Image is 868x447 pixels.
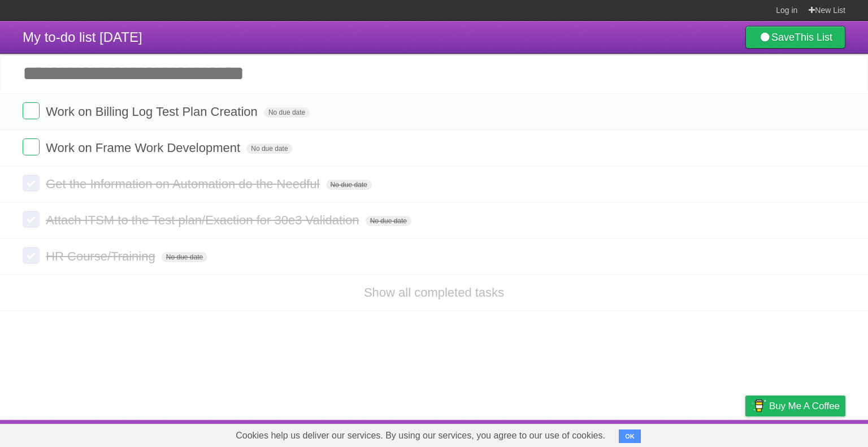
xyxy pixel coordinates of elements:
span: Work on Billing Log Test Plan Creation [46,105,261,119]
label: Done [23,138,40,155]
a: Buy me a coffee [745,396,845,416]
span: Cookies help us deliver our services. By using our services, you agree to our use of cookies. [224,424,617,447]
span: No due date [162,252,207,262]
span: No due date [246,144,292,154]
span: No due date [326,180,372,190]
a: Suggest a feature [774,423,845,444]
label: Done [23,211,40,228]
span: Attach ITSM to the Test plan/Exaction for 30e3 Validation [46,213,362,227]
span: Work on Frame Work Development [46,141,243,155]
img: Buy me a coffee [751,396,766,415]
label: Done [23,247,40,264]
span: Get the Information on Automation do the Needful [46,177,322,191]
label: Done [23,102,40,119]
span: Buy me a coffee [769,396,840,416]
span: HR Course/Training [46,249,158,263]
span: No due date [366,216,411,226]
label: Done [23,175,40,192]
a: About [595,423,619,444]
a: Terms [692,423,717,444]
span: No due date [264,107,310,118]
b: This List [795,32,832,43]
button: OK [619,429,641,443]
a: Privacy [731,423,760,444]
a: SaveThis List [745,26,845,49]
span: My to-do list [DATE] [23,29,142,45]
a: Developers [632,423,678,444]
a: Show all completed tasks [364,285,504,300]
